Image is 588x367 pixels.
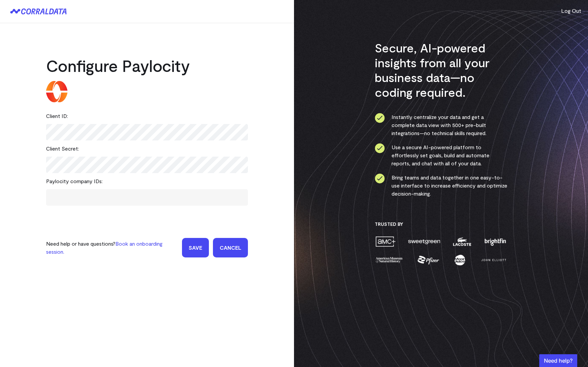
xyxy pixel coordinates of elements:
img: ico-check-circle-4b19435c.svg [375,113,385,123]
img: amc-0b11a8f1.png [375,236,396,247]
tags: ​ [46,189,248,206]
img: ico-check-circle-4b19435c.svg [375,143,385,153]
li: Bring teams and data together in one easy-to-use interface to increase efficiency and optimize de... [375,173,508,198]
img: sweetgreen-1d1fb32c.png [407,236,441,247]
img: moon-juice-c312e729.png [453,254,467,266]
img: amnh-5afada46.png [375,254,404,266]
p: Need help or have questions? [46,240,178,256]
img: lacoste-7a6b0538.png [452,236,472,247]
img: paylocity-4997edbb.svg [46,81,68,103]
h2: Configure Paylocity [46,55,248,76]
button: Log Out [561,7,581,15]
img: john-elliott-25751c40.png [480,254,507,266]
input: Save [182,238,209,257]
h3: Secure, AI-powered insights from all your business data—no coding required. [375,40,508,99]
li: Instantly centralize your data and get a complete data view with 500+ pre-built integrations—no t... [375,113,508,137]
a: Book an onboarding session. [46,240,162,255]
li: Use a secure AI-powered platform to effortlessly set goals, build and automate reports, and chat ... [375,143,508,167]
div: Client Secret: [46,140,248,157]
img: brightfin-a251e171.png [483,236,507,247]
a: Cancel [213,238,248,257]
img: pfizer-e137f5fc.png [417,254,440,266]
h3: Trusted By [375,221,508,227]
div: Client ID: [46,108,248,124]
img: ico-check-circle-4b19435c.svg [375,173,385,184]
div: Paylocity company IDs: [46,173,248,189]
